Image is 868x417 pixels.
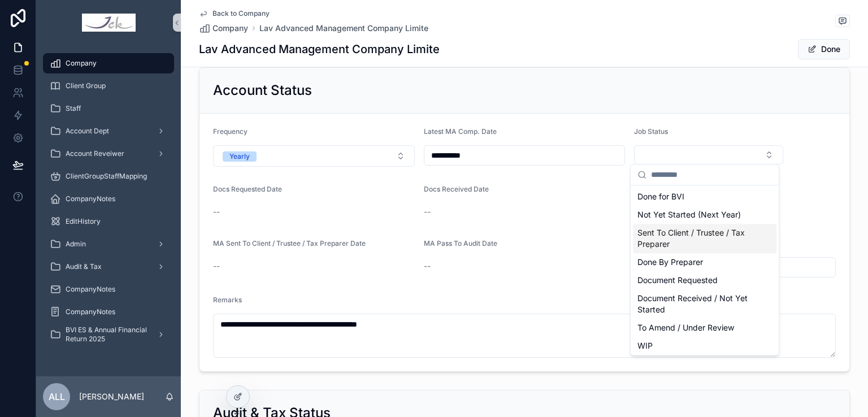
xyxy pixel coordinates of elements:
[43,234,174,254] a: Admin
[637,340,653,351] span: WIP
[634,145,783,164] button: Select Button
[637,322,734,333] span: To Amend / Under Review
[637,257,703,268] span: Done By Preparer
[43,166,174,186] a: ClientGroupStaffMapping
[199,23,248,34] a: Company
[637,275,718,286] span: Document Requested
[66,104,81,113] span: Staff
[66,307,115,316] span: CompanyNotes
[66,81,106,90] span: Client Group
[229,151,250,162] div: Yearly
[43,211,174,232] a: EditHistory
[424,206,431,218] span: --
[424,260,431,272] span: --
[43,121,174,141] a: Account Dept
[213,145,415,167] button: Select Button
[213,206,220,218] span: --
[631,185,779,355] div: Suggestions
[424,239,497,247] span: MA Pass To Audit Date
[79,391,144,402] p: [PERSON_NAME]
[43,324,174,345] a: BVI ES & Annual Financial Return 2025
[66,149,124,158] span: Account Reveiwer
[43,98,174,119] a: Staff
[424,127,497,136] span: Latest MA Comp. Date
[213,260,220,272] span: --
[66,262,102,271] span: Audit & Tax
[43,257,174,277] a: Audit & Tax
[43,302,174,322] a: CompanyNotes
[424,185,489,193] span: Docs Received Date
[213,239,366,247] span: MA Sent To Client / Trustee / Tax Preparer Date
[212,23,248,34] span: Company
[66,172,147,181] span: ClientGroupStaffMapping
[637,293,758,315] span: Document Received / Not Yet Started
[66,240,86,249] span: Admin
[634,127,668,136] span: Job Status
[66,217,101,226] span: EditHistory
[36,45,181,359] div: scrollable content
[213,296,242,304] span: Remarks
[213,185,282,193] span: Docs Requested Date
[798,39,850,59] button: Done
[637,191,684,202] span: Done for BVI
[82,14,136,32] img: App logo
[637,209,741,220] span: Not Yet Started (Next Year)
[212,9,270,18] span: Back to Company
[43,189,174,209] a: CompanyNotes
[43,279,174,299] a: CompanyNotes
[66,127,109,136] span: Account Dept
[43,144,174,164] a: Account Reveiwer
[66,194,115,203] span: CompanyNotes
[43,53,174,73] a: Company
[213,127,248,136] span: Frequency
[66,285,115,294] span: CompanyNotes
[66,59,97,68] span: Company
[199,9,270,18] a: Back to Company
[199,41,440,57] h1: Lav Advanced Management Company Limite
[66,325,148,344] span: BVI ES & Annual Financial Return 2025
[259,23,428,34] a: Lav Advanced Management Company Limite
[43,76,174,96] a: Client Group
[49,390,65,403] span: ALL
[637,227,758,250] span: Sent To Client / Trustee / Tax Preparer
[213,81,312,99] h2: Account Status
